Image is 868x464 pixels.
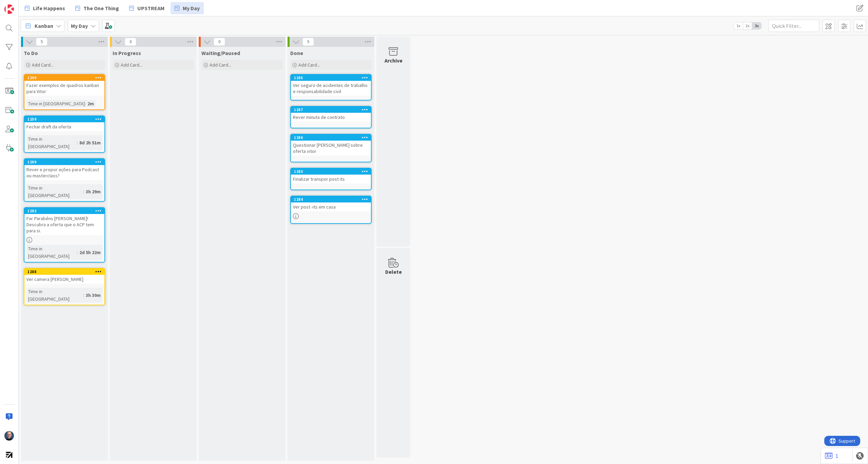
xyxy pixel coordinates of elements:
a: The One Thing [71,2,123,14]
div: Ver seguro de acidentes de trabalho e responsabilidade civil [291,81,371,96]
span: UPSTREAM [137,4,164,12]
span: Support [14,1,31,9]
input: Quick Filter... [768,20,819,32]
div: 1284Ver post -its em casa [291,196,371,211]
div: Finalizar transpor post its [291,175,371,183]
div: 1283Finalizar transpor post its [291,168,371,183]
b: My Day [71,22,88,29]
a: My Day [171,2,204,14]
div: 1282Fw: Parabéns [PERSON_NAME]! Descubra a oferta que o ACP tem para si. [24,208,104,235]
div: 1289 [27,160,104,164]
div: 1289 [24,159,104,165]
span: Add Card... [298,62,320,68]
span: 5 [302,38,314,46]
span: 3x [752,22,761,29]
div: 1290Fazer exemplos de quadros kanban para Vitor [24,75,104,96]
span: Kanban [35,22,53,30]
span: Add Card... [210,62,231,68]
div: 1285 [294,75,371,80]
div: 1290 [24,75,104,81]
div: 1289Rever e propor ações para Podcast ou masterclass? [24,159,104,180]
div: 1286 [294,135,371,140]
div: Time in [GEOGRAPHIC_DATA] [26,288,83,303]
div: Fazer exemplos de quadros kanban para Vitor [24,81,104,96]
a: Life Happens [21,2,69,14]
div: 8d 2h 51m [78,139,102,146]
div: 3h 29m [84,188,102,195]
div: 1259 [27,117,104,122]
div: Time in [GEOGRAPHIC_DATA] [26,184,83,199]
img: avatar [4,450,14,460]
span: 0 [214,38,225,46]
div: Archive [384,56,402,65]
a: 1 [825,452,838,460]
div: 3h 30m [84,291,102,299]
span: Add Card... [121,62,142,68]
span: To Do [24,50,38,56]
span: Done [290,50,303,56]
span: : [83,188,84,195]
span: : [77,139,78,146]
div: 1286Questionar [PERSON_NAME] sobre oferta vitor [291,135,371,156]
div: 1283 [294,169,371,174]
span: 0 [125,38,136,46]
div: 1287 [294,107,371,112]
span: 5 [36,38,47,46]
div: 1284 [291,196,371,202]
div: Rever e propor ações para Podcast ou masterclass? [24,165,104,180]
div: 1259 [24,116,104,122]
div: Time in [GEOGRAPHIC_DATA] [26,245,77,260]
div: 1282 [24,208,104,214]
div: 1287Rever minuta de contrato [291,107,371,122]
div: 1282 [27,209,104,213]
span: : [83,291,84,299]
div: 2d 5h 22m [78,249,102,256]
div: 1288 [24,269,104,275]
div: Time in [GEOGRAPHIC_DATA] [26,135,77,150]
span: : [77,249,78,256]
div: 1290 [27,75,104,80]
div: Time in [GEOGRAPHIC_DATA] [26,100,85,107]
div: Delete [385,268,402,276]
a: UPSTREAM [125,2,169,14]
span: In Progress [113,50,141,56]
div: 1285Ver seguro de acidentes de trabalho e responsabilidade civil [291,75,371,96]
span: Waiting/Paused [201,50,240,56]
div: Rever minuta de contrato [291,113,371,122]
div: 1286 [291,135,371,141]
div: 1288Ver camera [PERSON_NAME] [24,269,104,284]
div: 2m [86,100,96,107]
div: 1284 [294,197,371,202]
div: Fw: Parabéns [PERSON_NAME]! Descubra a oferta que o ACP tem para si. [24,214,104,235]
span: Add Card... [32,62,54,68]
div: Ver post -its em casa [291,202,371,211]
span: Life Happens [33,4,65,12]
div: 1287 [291,107,371,113]
div: 1259Fechar draft da oferta [24,116,104,131]
span: : [85,100,86,107]
div: Questionar [PERSON_NAME] sobre oferta vitor [291,141,371,156]
div: 1285 [291,75,371,81]
span: 2x [743,22,752,29]
img: Fg [4,431,14,441]
div: Fechar draft da oferta [24,122,104,131]
div: Ver camera [PERSON_NAME] [24,275,104,284]
div: 1283 [291,168,371,175]
span: The One Thing [83,4,119,12]
span: 1x [734,22,743,29]
span: My Day [183,4,200,12]
div: 1288 [27,269,104,274]
img: Visit kanbanzone.com [4,4,14,14]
